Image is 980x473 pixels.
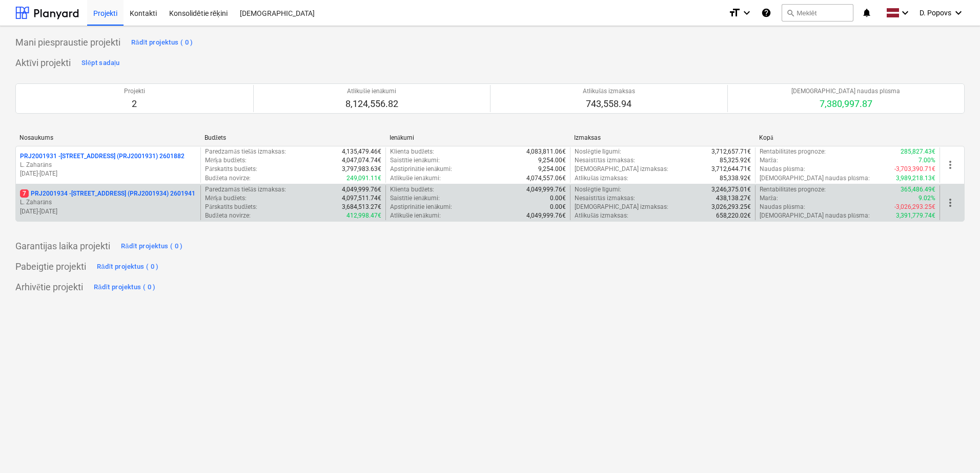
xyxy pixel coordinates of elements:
p: 8,124,556.82 [345,98,398,110]
p: 0.00€ [550,203,566,211]
p: Paredzamās tiešās izmaksas : [205,147,285,156]
p: Pārskatīts budžets : [205,203,257,211]
p: 3,989,218.13€ [896,174,935,183]
p: Marža : [760,156,778,165]
p: Klienta budžets : [390,185,434,194]
p: Rentabilitātes prognoze : [760,147,826,156]
p: 7,380,997.87 [791,98,900,110]
p: 285,827.43€ [901,147,935,156]
button: Rādīt projektus ( 0 ) [118,238,186,254]
div: Izmaksas [574,134,751,141]
p: Atlikušās izmaksas [583,87,635,96]
p: Aktīvi projekti [15,57,71,69]
p: Pabeigtie projekti [15,261,86,273]
p: 658,220.02€ [716,211,751,220]
div: Kopā [759,134,936,142]
p: 4,049,999.76€ [526,185,566,194]
button: Rādīt projektus ( 0 ) [91,279,158,295]
p: 743,558.94 [583,98,635,110]
p: 4,074,557.06€ [526,174,566,183]
p: L. Zaharāns [20,198,196,207]
p: Garantijas laika projekti [15,240,110,252]
button: Rādīt projektus ( 0 ) [129,34,196,51]
p: Saistītie ienākumi : [390,156,440,165]
p: 4,097,511.74€ [342,194,381,203]
p: Saistītie ienākumi : [390,194,440,203]
p: Noslēgtie līgumi : [575,147,621,156]
p: [DEMOGRAPHIC_DATA] izmaksas : [575,203,668,211]
button: Rādīt projektus ( 0 ) [94,259,161,275]
p: 4,049,999.76€ [342,185,381,194]
p: Atlikušie ienākumi : [390,174,441,183]
div: Rādīt projektus ( 0 ) [97,261,159,273]
p: 3,684,513.27€ [342,203,381,211]
p: Atlikušie ienākumi : [390,211,441,220]
p: 3,246,375.01€ [711,185,751,194]
p: Rentabilitātes prognoze : [760,185,826,194]
p: Projekti [124,87,145,96]
p: Paredzamās tiešās izmaksas : [205,185,285,194]
p: 4,083,811.06€ [526,147,566,156]
div: Rādīt projektus ( 0 ) [131,37,193,49]
p: Mērķa budžets : [205,156,247,165]
p: Marža : [760,194,778,203]
p: [DATE] - [DATE] [20,169,196,178]
p: 85,338.92€ [720,174,751,183]
p: 2 [124,98,145,110]
p: 9,254.00€ [538,156,566,165]
p: 3,026,293.25€ [711,203,751,211]
div: Ienākumi [390,134,566,142]
p: 4,049,999.76€ [526,211,566,220]
p: Klienta budžets : [390,147,434,156]
p: 0.00€ [550,194,566,203]
p: Pārskatīts budžets : [205,165,257,174]
p: Nesaistītās izmaksas : [575,194,635,203]
p: PRJ2001931 - [STREET_ADDRESS] (PRJ2001931) 2601882 [20,152,185,161]
p: [DATE] - [DATE] [20,207,196,216]
p: 85,325.92€ [720,156,751,165]
p: 3,712,657.71€ [711,147,751,156]
div: Nosaukums [19,134,196,141]
p: Atlikušie ienākumi [345,87,398,96]
div: Rādīt projektus ( 0 ) [94,282,156,293]
p: Arhivētie projekti [15,281,83,293]
p: Atlikušās izmaksas : [575,211,628,220]
div: Slēpt sadaļu [81,57,120,69]
p: Naudas plūsma : [760,165,805,174]
div: 7PRJ2001934 -[STREET_ADDRESS] (PRJ2001934) 2601941L. Zaharāns[DATE]-[DATE] [20,189,196,216]
p: Apstiprinātie ienākumi : [390,203,453,211]
p: Atlikušās izmaksas : [575,174,628,183]
span: more_vert [944,197,956,209]
button: Slēpt sadaļu [79,55,122,71]
p: -3,703,390.71€ [894,165,935,174]
p: Naudas plūsma : [760,203,805,211]
p: -3,026,293.25€ [894,203,935,211]
p: 249,091.11€ [346,174,381,183]
p: Noslēgtie līgumi : [575,185,621,194]
p: Mērķa budžets : [205,194,247,203]
div: PRJ2001931 -[STREET_ADDRESS] (PRJ2001931) 2601882L. Zaharāns[DATE]-[DATE] [20,152,196,178]
p: 3,391,779.74€ [896,211,935,220]
p: [DEMOGRAPHIC_DATA] naudas plūsma [791,87,900,96]
p: Apstiprinātie ienākumi : [390,165,453,174]
div: Budžets [205,134,381,142]
p: [DEMOGRAPHIC_DATA] naudas plūsma : [760,211,870,220]
p: [DEMOGRAPHIC_DATA] naudas plūsma : [760,174,870,183]
p: Nesaistītās izmaksas : [575,156,635,165]
p: 4,135,479.46€ [342,147,381,156]
p: 365,486.49€ [901,185,935,194]
p: 4,047,074.74€ [342,156,381,165]
span: more_vert [944,159,956,171]
p: 9,254.00€ [538,165,566,174]
p: Budžeta novirze : [205,211,250,220]
p: 412,998.47€ [346,211,381,220]
p: [DEMOGRAPHIC_DATA] izmaksas : [575,165,668,174]
span: 7 [20,189,29,198]
p: 7.00% [918,156,935,165]
p: 3,712,644.71€ [711,165,751,174]
p: Budžeta novirze : [205,174,250,183]
div: Rādīt projektus ( 0 ) [121,241,183,252]
iframe: Chat Widget [929,424,980,473]
p: 3,797,983.63€ [342,165,381,174]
